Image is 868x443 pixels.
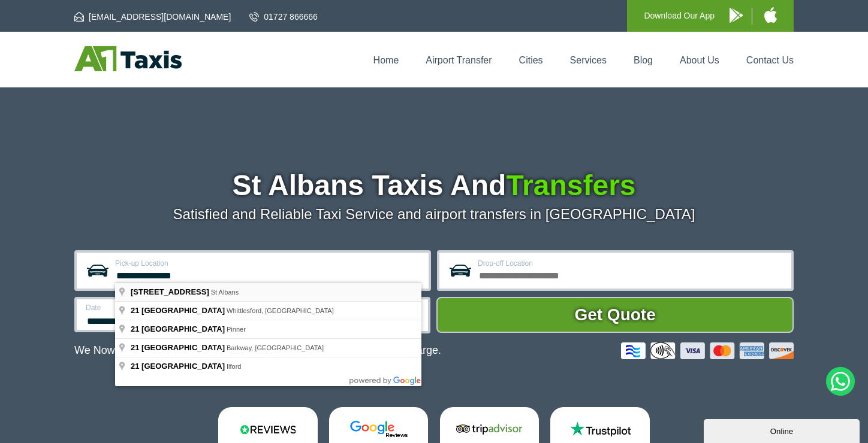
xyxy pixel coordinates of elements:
span: Transfers [506,169,635,201]
p: Satisfied and Reliable Taxi Service and airport transfers in [GEOGRAPHIC_DATA] [74,206,794,223]
a: Contact Us [746,55,794,65]
a: [EMAIL_ADDRESS][DOMAIN_NAME] [74,11,231,23]
span: Ilford [227,363,241,370]
a: Cities [519,55,543,65]
span: 21 [131,343,139,352]
img: A1 Taxis St Albans LTD [74,46,182,71]
h1: St Albans Taxis And [74,171,794,200]
a: Services [570,55,607,65]
label: Pick-up Location [115,260,421,267]
span: St Albans [211,289,239,296]
label: Date [86,304,240,311]
a: Airport Transfer [426,55,492,65]
img: Tripadvisor [453,420,525,438]
img: Trustpilot [564,420,636,438]
span: 21 [131,306,139,315]
span: [GEOGRAPHIC_DATA] [141,306,225,315]
span: Whittlesford, [GEOGRAPHIC_DATA] [227,307,334,314]
span: [GEOGRAPHIC_DATA] [141,362,225,371]
span: Barkway, [GEOGRAPHIC_DATA] [227,344,324,351]
span: [STREET_ADDRESS] [131,287,209,296]
img: A1 Taxis iPhone App [764,7,777,23]
span: [GEOGRAPHIC_DATA] [141,324,225,333]
p: Download Our App [644,8,715,23]
img: Credit And Debit Cards [621,342,794,359]
span: [GEOGRAPHIC_DATA] [141,343,225,352]
a: About Us [680,55,719,65]
img: Reviews.io [232,420,304,438]
span: Pinner [227,326,246,333]
img: A1 Taxis Android App [730,8,743,23]
a: Blog [634,55,653,65]
p: We Now Accept Card & Contactless Payment In [74,344,441,357]
img: Google [343,420,415,438]
a: Home [373,55,399,65]
iframe: chat widget [704,417,862,443]
button: Get Quote [436,297,794,333]
span: 21 [131,324,139,333]
span: 21 [131,362,139,371]
label: Drop-off Location [478,260,784,267]
a: 01727 866666 [249,11,318,23]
